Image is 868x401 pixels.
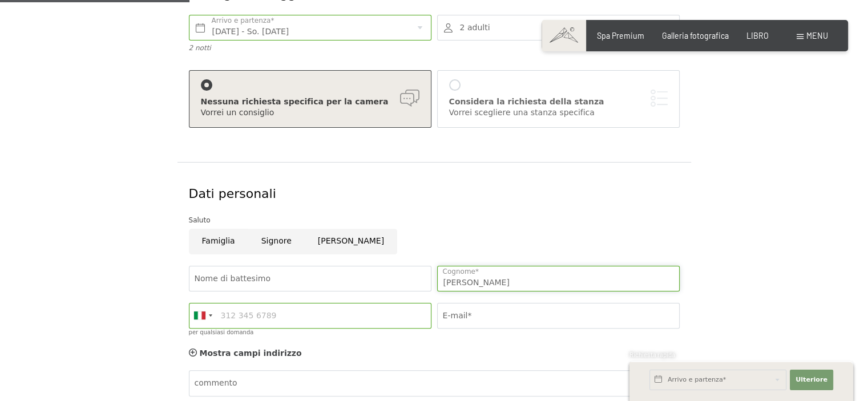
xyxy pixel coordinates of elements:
[662,31,729,40] a: Galleria fotografica
[449,97,604,106] font: Considera la richiesta della stanza
[189,187,276,201] font: Dati personali
[201,97,389,106] font: Nessuna richiesta specifica per la camera
[790,370,833,390] button: Ulteriore
[629,351,675,358] font: Richiesta rapida
[200,349,302,358] font: Mostra campi indirizzo
[189,216,211,224] font: Saluto
[189,303,431,329] input: 312 345 6789
[189,329,254,335] font: per qualsiasi domanda
[449,108,595,117] font: Vorrei scegliere una stanza specifica
[201,108,274,117] font: Vorrei un consiglio
[796,376,827,383] font: Ulteriore
[806,31,828,40] font: menu
[597,31,644,40] a: Spa Premium
[189,44,211,52] font: 2 notti
[189,303,216,328] div: Italy (Italia): +39
[746,31,769,40] a: LIBRO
